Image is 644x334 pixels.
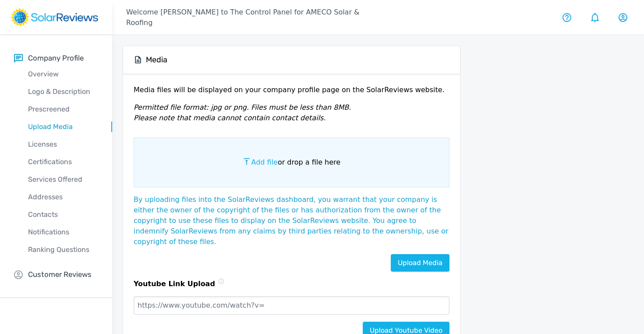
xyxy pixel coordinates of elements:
[14,227,112,237] p: Notifications
[14,153,112,171] a: Certifications
[134,103,351,111] em: Permitted file format: jpg or png. Files must be less than 8MB.
[14,65,112,83] a: Overview
[14,188,112,206] a: Addresses
[14,139,112,150] p: Licenses
[14,122,112,132] p: Upload Media
[251,158,277,166] span: Add file
[134,194,449,254] p: By uploading files into the SolarReviews dashboard, you warrant that your company is either the o...
[14,157,112,167] p: Certifications
[251,157,340,168] p: or drop a file here
[14,241,112,259] a: Ranking Questions
[14,223,112,241] a: Notifications
[134,279,215,296] p: Youtube Link Upload
[14,174,112,185] p: Services Offered
[14,136,112,153] a: Licenses
[14,118,112,136] a: Upload Media
[14,192,112,202] p: Addresses
[14,209,112,220] p: Contacts
[134,296,449,315] input: https://www.youtube.com/watch?v=
[14,86,112,97] p: Logo & Description
[134,114,326,122] em: Please note that media cannot contain contact details.
[14,206,112,223] a: Contacts
[14,101,112,118] a: Prescreened
[14,69,112,79] p: Overview
[28,53,84,64] p: Company Profile
[28,269,92,280] p: Customer Reviews
[146,55,167,65] h5: Media
[391,254,449,272] a: Upload Media
[126,7,378,28] p: Welcome [PERSON_NAME] to The Control Panel for AMECO Solar & Roofing
[134,85,449,102] p: Media files will be displayed on your company profile page on the SolarReviews website.
[14,104,112,115] p: Prescreened
[14,83,112,101] a: Logo & Description
[14,171,112,188] a: Services Offered
[14,244,112,255] p: Ranking Questions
